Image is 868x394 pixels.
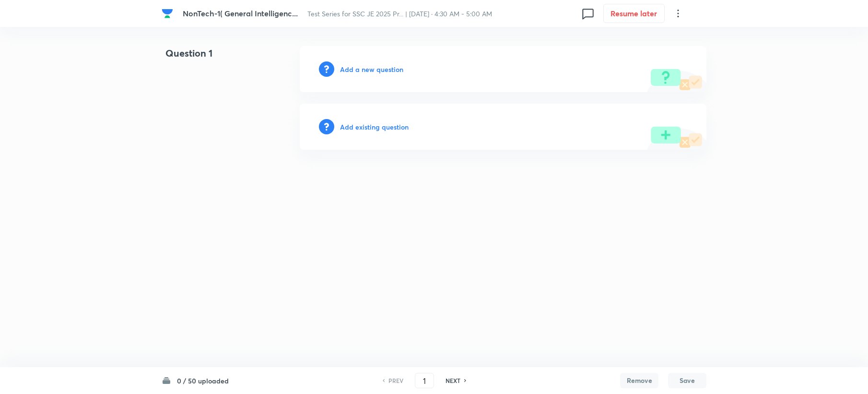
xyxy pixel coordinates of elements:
h6: PREV [388,376,403,385]
img: Company Logo [162,8,173,19]
button: Resume later [603,4,665,23]
h6: Add a new question [340,64,403,74]
span: NonTech-1( General Intelligenc... [183,8,298,18]
h6: Add existing question [340,122,409,132]
button: Remove [620,373,658,388]
h6: NEXT [446,376,460,385]
a: Company Logo [162,8,175,19]
span: Test Series for SSC JE 2025 Pr... | [DATE] · 4:30 AM - 5:00 AM [307,9,492,18]
button: Save [668,373,706,388]
h4: Question 1 [162,46,269,68]
h6: 0 / 50 uploaded [177,376,229,386]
